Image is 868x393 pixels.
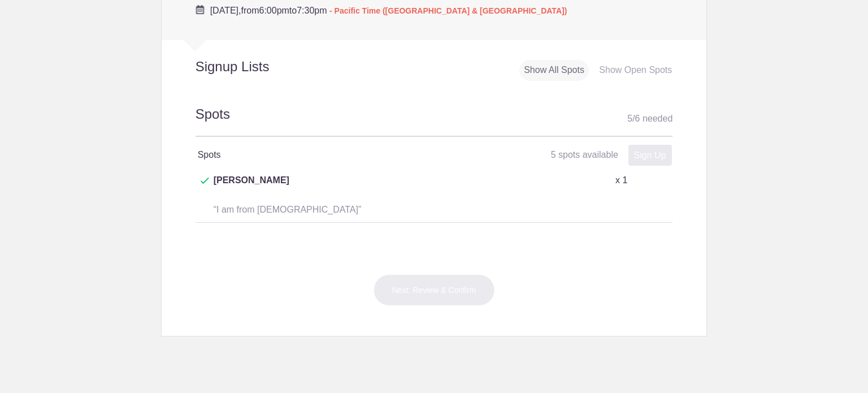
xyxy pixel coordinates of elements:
[519,60,589,81] div: Show All Spots
[214,205,362,214] span: “I am from [DEMOGRAPHIC_DATA]”
[374,274,495,306] button: Next: Review & Confirm
[259,6,289,15] span: 6:00pm
[162,58,344,75] h2: Signup Lists
[297,6,327,15] span: 7:30pm
[210,6,241,15] span: [DATE],
[201,178,209,184] img: Check dark green
[214,174,289,201] span: [PERSON_NAME]
[210,6,567,15] span: from to
[627,110,672,127] div: 5 6 needed
[196,105,673,137] h2: Spots
[198,148,434,162] h4: Spots
[632,114,635,123] span: /
[615,174,627,187] p: x 1
[551,150,618,159] span: 5 spots available
[329,6,567,15] span: - Pacific Time ([GEOGRAPHIC_DATA] & [GEOGRAPHIC_DATA])
[594,60,676,81] div: Show Open Spots
[196,5,205,14] img: Cal purple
